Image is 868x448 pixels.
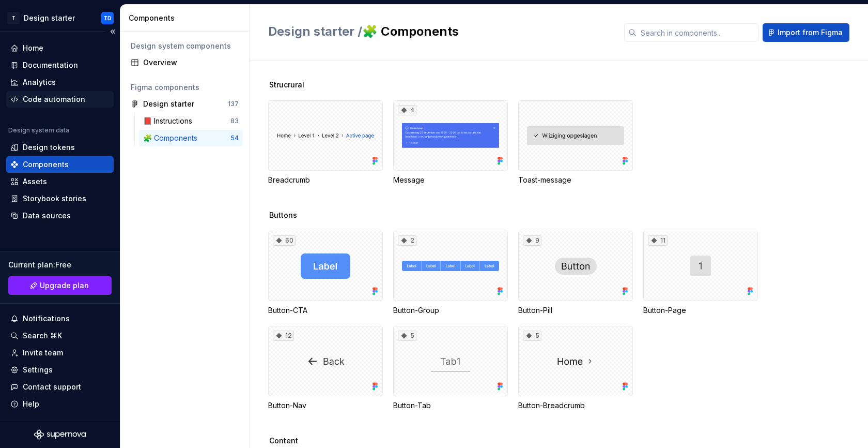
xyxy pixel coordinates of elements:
[6,40,114,56] a: Home
[23,159,69,170] div: Components
[127,96,243,112] a: Design starter137
[518,231,633,316] div: 9Button-Pill
[643,231,758,316] div: 11Button-Page
[393,305,508,316] div: Button-Group
[268,175,383,185] div: Breadcrumb
[230,134,239,142] div: 54
[143,116,196,126] div: 📕 Instructions
[6,74,114,91] a: Analytics
[268,24,362,39] span: Design starter /
[398,235,416,246] div: 2
[269,80,304,90] span: Strucrural
[268,400,383,411] div: Button-Nav
[23,176,47,187] div: Assets
[24,13,75,23] div: Design starter
[648,235,668,246] div: 11
[523,331,541,341] div: 5
[129,13,245,23] div: Components
[7,12,20,24] div: T
[23,77,56,87] div: Analytics
[523,235,541,246] div: 9
[6,327,114,344] button: Search ⌘K
[127,54,243,71] a: Overview
[393,231,508,316] div: 2Button-Group
[143,133,202,143] div: 🧩 Components
[23,193,86,204] div: Storybook stories
[643,305,758,316] div: Button-Page
[6,173,114,190] a: Assets
[103,14,112,22] div: TD
[393,100,508,185] div: 4Message
[6,362,114,378] a: Settings
[143,57,239,68] div: Overview
[23,331,62,341] div: Search ⌘K
[6,396,114,412] button: Help
[6,139,114,156] a: Design tokens
[778,27,843,38] span: Import from Figma
[518,400,633,411] div: Button-Breadcrumb
[6,57,114,73] a: Documentation
[131,41,239,51] div: Design system components
[269,436,298,446] span: Content
[6,207,114,224] a: Data sources
[268,100,383,185] div: Breadcrumb
[398,105,416,115] div: 4
[228,100,239,108] div: 137
[2,7,118,29] button: TDesign starterTD
[273,331,294,341] div: 12
[23,348,63,358] div: Invite team
[268,305,383,316] div: Button-CTA
[8,260,112,270] div: Current plan : Free
[268,23,612,40] h2: 🧩 Components
[393,326,508,411] div: 5Button-Tab
[139,130,243,146] a: 🧩 Components54
[8,126,69,135] div: Design system data
[105,24,120,39] button: Collapse sidebar
[230,117,239,125] div: 83
[131,82,239,93] div: Figma components
[518,100,633,185] div: Toast-message
[23,43,43,53] div: Home
[273,235,296,246] div: 60
[393,400,508,411] div: Button-Tab
[6,91,114,108] a: Code automation
[23,211,71,221] div: Data sources
[23,399,39,409] div: Help
[23,382,81,392] div: Contact support
[518,305,633,316] div: Button-Pill
[23,313,70,324] div: Notifications
[6,310,114,327] button: Notifications
[518,175,633,185] div: Toast-message
[143,99,194,109] div: Design starter
[6,345,114,361] a: Invite team
[269,210,297,220] span: Buttons
[6,156,114,173] a: Components
[8,276,112,295] a: Upgrade plan
[23,142,75,153] div: Design tokens
[268,326,383,411] div: 12Button-Nav
[6,190,114,207] a: Storybook stories
[23,60,78,70] div: Documentation
[637,23,758,42] input: Search in components...
[23,365,53,375] div: Settings
[34,429,86,440] svg: Supernova Logo
[393,175,508,185] div: Message
[268,231,383,316] div: 60Button-CTA
[139,113,243,129] a: 📕 Instructions83
[40,280,89,291] span: Upgrade plan
[398,331,416,341] div: 5
[6,379,114,395] button: Contact support
[518,326,633,411] div: 5Button-Breadcrumb
[763,23,849,42] button: Import from Figma
[23,94,85,104] div: Code automation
